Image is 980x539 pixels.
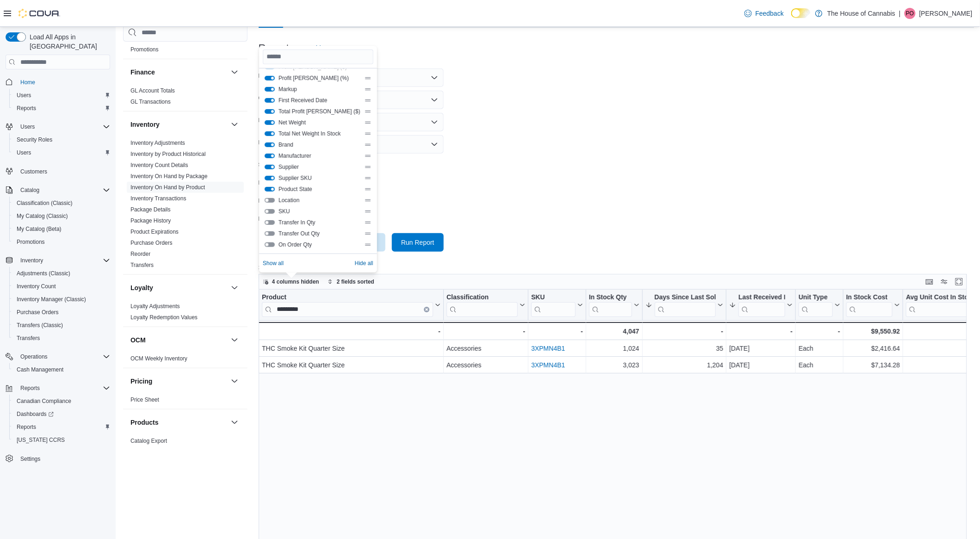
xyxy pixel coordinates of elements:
[791,8,811,18] input: Dark Mode
[130,120,227,129] button: Inventory
[9,306,114,319] button: Purchase Orders
[431,74,438,81] button: Open list of options
[846,326,900,337] div: $9,550.92
[13,333,43,344] a: Transfers
[13,147,35,158] a: Users
[259,117,283,124] label: Products
[130,87,175,94] span: GL Account Totals
[17,185,110,196] span: Catalog
[364,130,372,137] div: Drag handle
[265,109,275,114] button: Total Profit Margin ($)
[9,395,114,408] button: Canadian Compliance
[130,184,205,191] span: Inventory On Hand by Product
[13,134,110,145] span: Security Roles
[401,238,434,247] span: Run Report
[279,219,360,226] span: Transfer In Qty
[13,147,110,158] span: Users
[17,309,59,316] span: Purchase Orders
[531,361,565,369] a: 3XPMN4B1
[13,211,110,222] span: My Catalog (Classic)
[123,301,248,327] div: Loyalty
[279,130,360,137] span: Total Net Weight In Stock
[447,326,525,337] div: -
[17,270,70,277] span: Adjustments (Classic)
[20,353,48,360] span: Operations
[279,174,360,182] span: Supplier SKU
[123,137,248,274] div: Inventory
[9,293,114,306] button: Inventory Manager (Classic)
[17,410,54,418] span: Dashboards
[229,417,240,428] button: Products
[13,421,40,433] a: Reports
[756,9,784,18] span: Feedback
[2,165,114,178] button: Customers
[431,118,438,126] button: Open list of options
[729,326,793,337] div: -
[279,230,360,237] span: Transfer Out Qty
[272,278,319,285] span: 4 columns hidden
[13,320,67,331] a: Transfers (Classic)
[13,281,110,292] span: Inventory Count
[17,149,31,156] span: Users
[589,343,639,354] div: 1,024
[364,241,372,248] div: Drag handle
[130,139,185,147] span: Inventory Adjustments
[17,121,38,132] button: Users
[364,86,372,93] div: Drag handle
[9,210,114,223] button: My Catalog (Classic)
[265,187,275,192] button: Product State
[645,326,723,337] div: -
[259,72,285,80] label: Locations
[265,176,275,180] button: Supplier SKU
[9,133,114,146] button: Security Roles
[13,409,57,420] a: Dashboards
[279,163,360,171] span: Supplier
[13,396,75,407] a: Canadian Compliance
[130,335,227,345] button: OCM
[20,186,39,194] span: Catalog
[17,105,36,112] span: Reports
[424,307,429,312] button: Clear input
[13,236,110,248] span: Promotions
[13,421,110,433] span: Reports
[589,293,632,302] div: In Stock Qty
[265,120,275,125] button: Net Weight
[738,293,785,302] div: Last Received Date
[905,8,916,19] div: Pearlyna Ong
[2,120,114,133] button: Users
[265,209,275,214] button: SKU
[324,276,378,287] button: 2 fields sorted
[17,76,110,87] span: Home
[531,345,565,352] a: 3XPMN4B1
[364,208,372,215] div: Drag handle
[20,168,47,175] span: Customers
[259,276,323,287] button: 4 columns hidden
[2,254,114,267] button: Inventory
[17,296,86,303] span: Inventory Manager (Classic)
[799,293,833,302] div: Unit Type
[17,77,39,88] a: Home
[130,206,171,213] a: Package Details
[799,293,833,317] div: Unit Type
[265,231,275,236] button: Transfer Out Qty
[13,364,110,375] span: Cash Management
[130,355,187,362] a: OCM Weekly Inventory
[130,162,188,168] a: Inventory Count Details
[279,141,360,149] span: Brand
[130,140,185,146] a: Inventory Adjustments
[229,282,240,293] button: Loyalty
[17,366,63,373] span: Cash Management
[17,255,47,266] button: Inventory
[827,8,895,19] p: The House of Cannabis
[259,179,303,186] label: Include Location
[265,242,275,247] button: On Order Qty
[17,238,45,246] span: Promotions
[19,9,60,18] img: Cova
[130,229,179,235] a: Product Expirations
[17,92,31,99] span: Users
[265,165,275,169] button: Supplier
[279,241,360,248] span: On Order Qty
[13,364,67,375] a: Cash Management
[130,240,173,246] a: Purchase Orders
[262,343,440,354] div: THC Smoke Kit Quarter Size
